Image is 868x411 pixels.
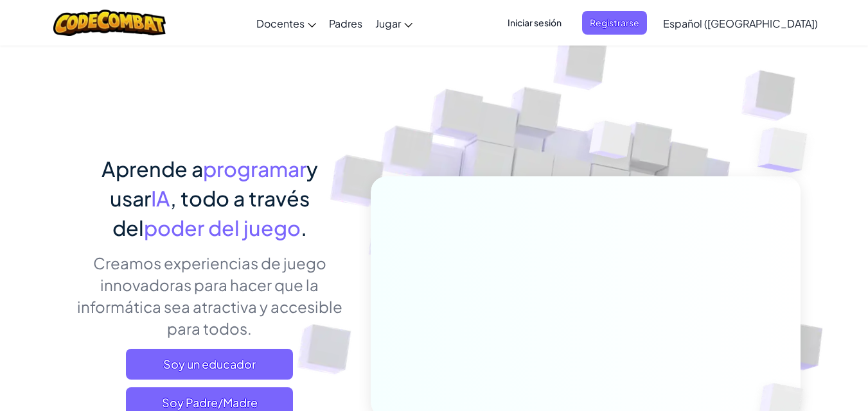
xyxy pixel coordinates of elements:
[657,6,824,40] a: Español ([GEOGRAPHIC_DATA])
[508,17,562,28] font: Iniciar sesión
[162,395,258,410] font: Soy Padre/Madre
[250,6,323,40] a: Docentes
[323,6,369,40] a: Padres
[369,6,419,40] a: Jugar
[256,17,305,30] font: Docentes
[663,17,818,30] font: Español ([GEOGRAPHIC_DATA])
[500,11,569,35] button: Iniciar sesión
[203,156,306,181] font: programar
[102,156,203,181] font: Aprende a
[582,11,647,35] button: Registrarse
[375,17,401,30] font: Jugar
[329,17,362,30] font: Padres
[565,96,657,191] img: Cubos superpuestos
[77,253,342,338] font: Creamos experiencias de juego innovadoras para hacer que la informática sea atractiva y accesible...
[53,10,166,36] img: Logotipo de CodeCombat
[163,356,256,371] font: Soy un educador
[301,215,307,240] font: .
[126,349,293,380] a: Soy un educador
[732,96,843,205] img: Cubos superpuestos
[151,185,170,211] font: IA
[144,215,301,240] font: poder del juego
[590,17,639,28] font: Registrarse
[112,185,310,240] font: , todo a través del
